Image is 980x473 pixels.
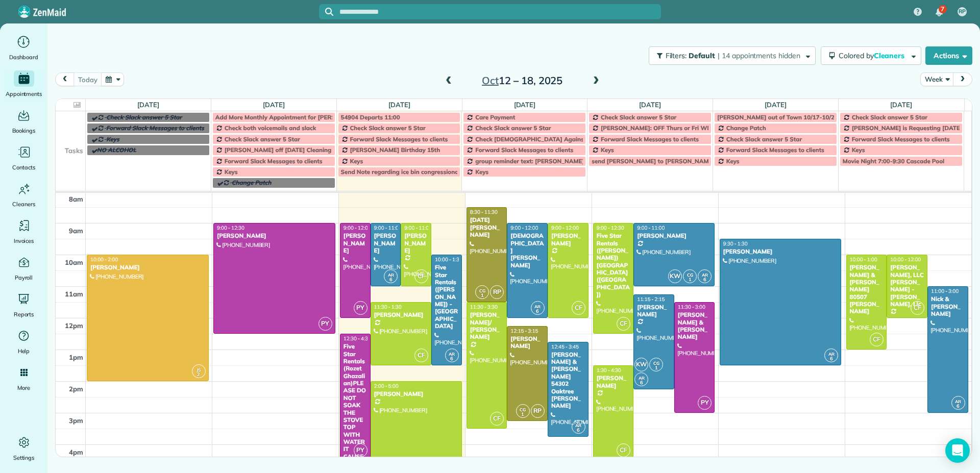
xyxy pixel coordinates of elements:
[319,8,333,16] button: Focus search
[617,443,630,457] span: CF
[920,72,953,86] button: Week
[4,181,43,209] a: Cleaners
[69,416,83,425] span: 3pm
[649,46,816,65] button: Filters: Default | 14 appointments hidden
[677,311,712,341] div: [PERSON_NAME] & [PERSON_NAME]
[4,291,43,319] a: Reports
[637,225,665,231] span: 9:00 - 11:00
[475,135,623,143] span: Check [DEMOGRAPHIC_DATA] Against Spreadsheet
[69,353,83,361] span: 1pm
[601,135,699,143] span: Forward Slack Messages to clients
[636,304,671,318] div: [PERSON_NAME]
[13,453,35,463] span: Settings
[510,328,538,334] span: 12:15 - 3:15
[344,335,371,342] span: 12:30 - 4:30
[698,396,712,410] span: PY
[482,74,499,87] span: Oct
[726,157,740,165] span: Keys
[4,70,43,99] a: Appointments
[890,256,921,263] span: 10:00 - 12:00
[354,443,367,457] span: PY
[668,269,682,283] span: KW
[852,135,950,143] span: Forward Slack Messages to clients
[350,124,426,132] span: Check Slack answer 5 Star
[475,168,488,176] span: Keys
[90,264,206,271] div: [PERSON_NAME]
[344,225,371,231] span: 9:00 - 12:00
[890,264,924,308] div: [PERSON_NAME], LLC [PERSON_NAME] - [PERSON_NAME], Llc
[852,113,927,121] span: Check Slack answer 5 Star
[106,113,182,121] span: Check Slack answer 5 Star
[263,101,285,109] a: [DATE]
[4,34,43,62] a: Dashboard
[4,254,43,283] a: Payroll
[4,144,43,172] a: Contacts
[617,317,630,331] span: CF
[601,146,614,154] span: Keys
[678,304,705,310] span: 11:30 - 3:00
[384,275,397,285] small: 6
[414,269,428,283] span: CF
[449,351,455,357] span: AR
[911,301,924,315] span: CF
[839,51,908,60] span: Colored by
[592,157,715,165] span: send [PERSON_NAME] to [PERSON_NAME]
[435,256,462,263] span: 10:00 - 1:30
[65,258,83,266] span: 10am
[476,291,488,301] small: 1
[828,351,835,357] span: AR
[517,410,529,419] small: 1
[596,232,631,298] div: Five Star Rentals ([PERSON_NAME]) [GEOGRAPHIC_DATA] ([GEOGRAPHIC_DATA])
[930,295,965,317] div: Nick & [PERSON_NAME]
[225,168,238,176] span: Keys
[470,311,504,341] div: [PERSON_NAME]/ [PERSON_NAME]
[551,225,579,231] span: 9:00 - 12:00
[689,51,716,60] span: Default
[374,232,398,254] div: [PERSON_NAME]
[870,333,884,346] span: CF
[69,227,83,235] span: 9am
[350,157,363,165] span: Keys
[575,422,581,428] span: AR
[726,135,802,143] span: Check Slack answer 5 Star
[639,101,661,109] a: [DATE]
[106,135,119,143] span: Keys
[15,272,33,283] span: Payroll
[702,272,708,278] span: AR
[952,402,965,411] small: 6
[434,264,459,330] div: Five Star Rentals ([PERSON_NAME]) - [GEOGRAPHIC_DATA]
[723,240,748,247] span: 9:30 - 1:30
[318,317,332,331] span: PY
[374,304,402,310] span: 11:30 - 1:30
[514,101,536,109] a: [DATE]
[137,101,159,109] a: [DATE]
[596,375,631,389] div: [PERSON_NAME]
[4,328,43,356] a: Help
[12,126,36,136] span: Bookings
[475,124,551,132] span: Check Slack answer 5 Star
[470,216,504,238] div: [DATE][PERSON_NAME]
[510,225,538,231] span: 9:00 - 12:00
[225,124,316,132] span: Check both voicemails and slack
[90,256,118,263] span: 10:00 - 2:00
[531,404,545,418] span: RP
[475,157,584,165] span: group reminder text: [PERSON_NAME]
[551,343,579,350] span: 12:45 - 3:45
[726,146,824,154] span: Forward Slack Messages to clients
[874,51,906,60] span: Cleaners
[765,101,787,109] a: [DATE]
[551,351,585,410] div: [PERSON_NAME] & [PERSON_NAME] 54302 Oaktree [PERSON_NAME]
[225,146,365,154] span: [PERSON_NAME] off [DATE] Cleaning Restaurant
[374,390,459,397] div: [PERSON_NAME]
[945,438,970,463] div: Open Intercom Messenger
[479,288,485,293] span: CG
[572,426,585,435] small: 6
[404,225,432,231] span: 9:00 - 11:00
[717,113,838,121] span: [PERSON_NAME] out of Town 10/17-10/21
[955,399,961,404] span: AR
[374,225,402,231] span: 9:00 - 11:00
[490,412,504,426] span: CF
[4,107,43,136] a: Bookings
[531,307,544,316] small: 6
[635,378,648,388] small: 6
